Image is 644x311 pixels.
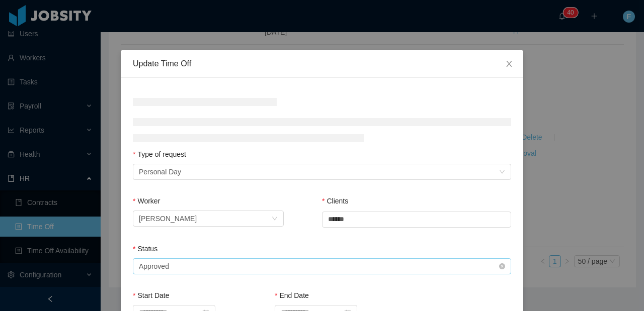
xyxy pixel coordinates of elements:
[499,263,505,269] i: icon: close-circle
[133,291,169,299] label: Start Date
[133,245,157,253] label: Status
[133,197,160,205] label: Worker
[322,197,348,205] label: Clients
[139,164,181,179] div: Personal Day
[495,50,523,78] button: Close
[133,150,186,158] label: Type of request
[505,60,513,68] i: icon: close
[133,58,511,69] div: Update Time Off
[275,291,309,299] label: End Date
[139,259,169,274] div: Approved
[139,211,197,226] div: Thais Crispim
